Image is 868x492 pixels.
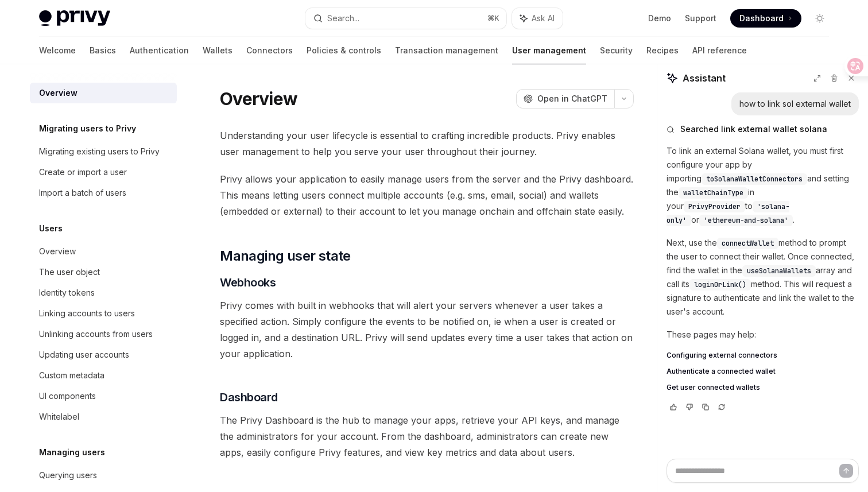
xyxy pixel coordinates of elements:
[220,247,351,265] span: Managing user state
[220,88,297,109] h1: Overview
[39,186,126,200] div: Import a batch of users
[39,410,79,424] div: Whitelabel
[666,383,760,392] span: Get user connected wallets
[39,37,76,64] a: Welcome
[666,328,859,342] p: These pages may help:
[516,89,614,109] button: Open in ChatGPT
[646,37,679,64] a: Recipes
[39,389,96,403] div: UI components
[307,37,381,64] a: Policies & controls
[706,175,803,184] span: toSolanaWalletConnectors
[680,123,827,135] span: Searched link external wallet solana
[305,8,506,29] button: Search...⌘K
[39,348,129,362] div: Updating user accounts
[683,71,726,85] span: Assistant
[30,83,177,103] a: Overview
[39,165,127,179] div: Create or import a user
[666,351,777,360] span: Configuring external connectors
[30,183,177,203] a: Import a batch of users
[30,365,177,386] a: Custom metadata
[39,222,63,235] h5: Users
[39,445,105,459] h5: Managing users
[811,9,829,28] button: Toggle dark mode
[30,162,177,183] a: Create or import a user
[666,351,859,360] a: Configuring external connectors
[220,171,634,219] span: Privy allows your application to easily manage users from the server and the Privy dashboard. Thi...
[130,37,189,64] a: Authentication
[30,241,177,262] a: Overview
[39,286,95,300] div: Identity tokens
[704,216,788,225] span: 'ethereum-and-solana'
[30,303,177,324] a: Linking accounts to users
[327,11,359,25] div: Search...
[839,464,853,478] button: Send message
[512,37,586,64] a: User management
[532,13,555,24] span: Ask AI
[739,98,851,110] div: how to link sol external wallet
[220,297,634,362] span: Privy comes with built in webhooks that will alert your servers whenever a user takes a specified...
[30,141,177,162] a: Migrating existing users to Privy
[685,13,716,24] a: Support
[395,37,498,64] a: Transaction management
[220,274,276,290] span: Webhooks
[512,8,563,29] button: Ask AI
[220,389,278,405] span: Dashboard
[203,37,232,64] a: Wallets
[220,412,634,460] span: The Privy Dashboard is the hub to manage your apps, retrieve your API keys, and manage the admini...
[537,93,607,104] span: Open in ChatGPT
[666,367,859,376] a: Authenticate a connected wallet
[39,265,100,279] div: The user object
[39,307,135,320] div: Linking accounts to users
[666,367,776,376] span: Authenticate a connected wallet
[39,468,97,482] div: Querying users
[739,13,784,24] span: Dashboard
[722,239,774,248] span: connectWallet
[666,383,859,392] a: Get user connected wallets
[246,37,293,64] a: Connectors
[694,280,746,289] span: loginOrLink()
[30,282,177,303] a: Identity tokens
[220,127,634,160] span: Understanding your user lifecycle is essential to crafting incredible products. Privy enables use...
[30,324,177,344] a: Unlinking accounts from users
[90,37,116,64] a: Basics
[487,14,499,23] span: ⌘ K
[39,10,110,26] img: light logo
[30,465,177,486] a: Querying users
[692,37,747,64] a: API reference
[30,406,177,427] a: Whitelabel
[666,123,859,135] button: Searched link external wallet solana
[39,145,160,158] div: Migrating existing users to Privy
[747,266,811,276] span: useSolanaWallets
[39,245,76,258] div: Overview
[730,9,801,28] a: Dashboard
[39,122,136,135] h5: Migrating users to Privy
[600,37,633,64] a: Security
[30,262,177,282] a: The user object
[666,236,859,319] p: Next, use the method to prompt the user to connect their wallet. Once connected, find the wallet ...
[683,188,743,197] span: walletChainType
[39,369,104,382] div: Custom metadata
[648,13,671,24] a: Demo
[666,144,859,227] p: To link an external Solana wallet, you must first configure your app by importing and setting the...
[39,327,153,341] div: Unlinking accounts from users
[30,344,177,365] a: Updating user accounts
[39,86,77,100] div: Overview
[688,202,741,211] span: PrivyProvider
[30,386,177,406] a: UI components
